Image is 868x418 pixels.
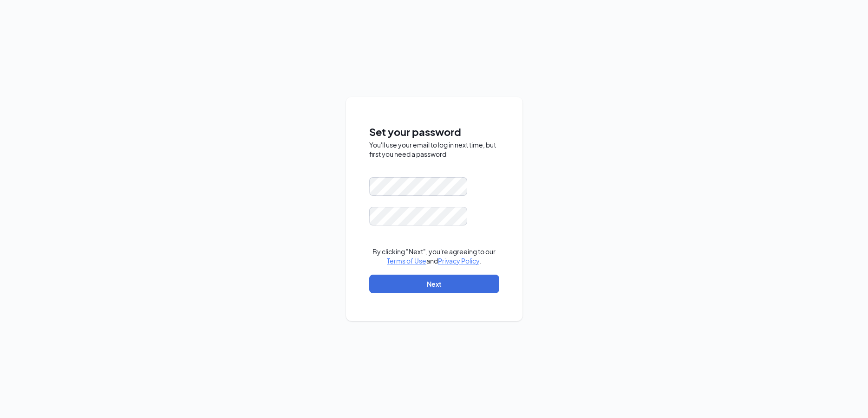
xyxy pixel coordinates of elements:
[369,247,499,265] div: By clicking "Next", you're agreeing to our and .
[369,124,499,140] span: Set your password
[438,257,479,265] a: Privacy Policy
[369,275,499,293] button: Next
[369,140,499,159] div: You'll use your email to log in next time, but first you need a password
[387,257,426,265] a: Terms of Use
